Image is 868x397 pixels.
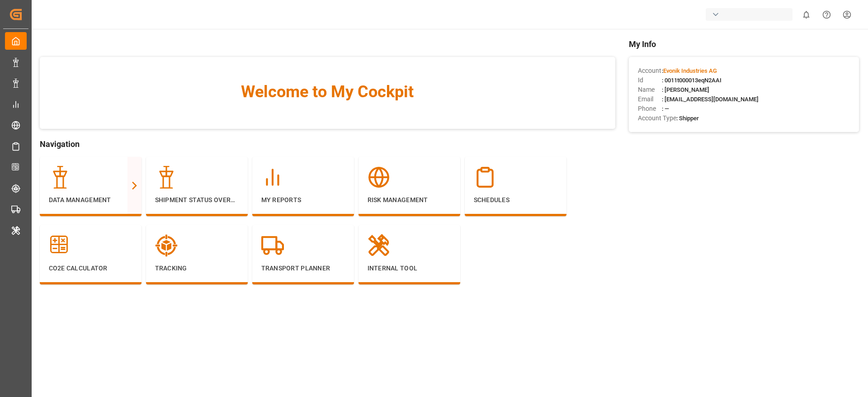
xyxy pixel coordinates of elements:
span: Email [638,95,662,104]
span: My Info [629,38,859,50]
span: Welcome to My Cockpit [58,80,597,104]
span: Phone [638,104,662,113]
button: Help Center [816,5,837,25]
button: show 0 new notifications [796,5,816,25]
p: Shipment Status Overview [155,195,239,205]
p: Internal Tool [368,264,451,273]
p: Risk Management [368,195,451,205]
span: Account [638,66,662,76]
span: Id [638,76,662,85]
p: Data Management [49,195,132,205]
span: : — [662,105,669,112]
span: Name [638,85,662,95]
span: : Shipper [676,115,699,122]
p: Transport Planner [261,264,345,273]
p: Tracking [155,264,239,273]
span: Navigation [40,138,615,150]
span: : [PERSON_NAME] [662,86,709,93]
p: Schedules [474,195,557,205]
span: : [EMAIL_ADDRESS][DOMAIN_NAME] [662,96,759,103]
span: Account Type [638,113,676,123]
span: : 0011t000013eqN2AAI [662,77,722,84]
p: CO2e Calculator [49,264,132,273]
span: : [662,67,717,74]
p: My Reports [261,195,345,205]
span: Evonik Industries AG [663,67,717,74]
